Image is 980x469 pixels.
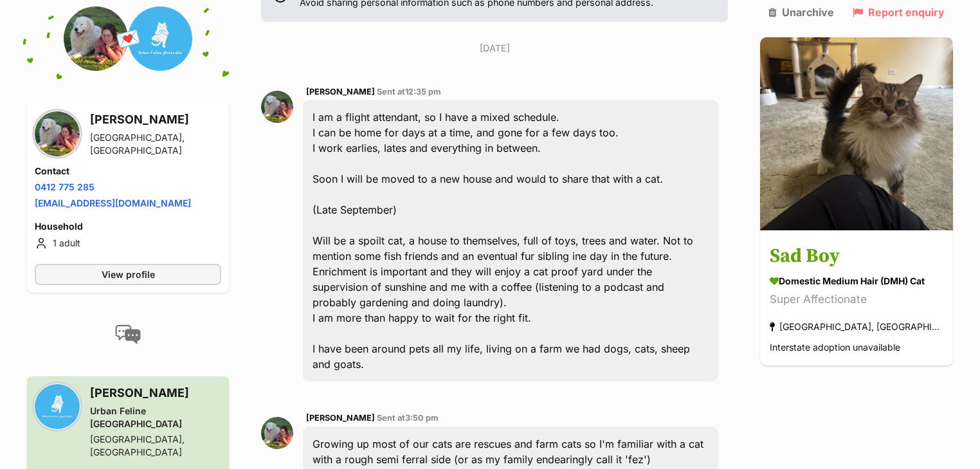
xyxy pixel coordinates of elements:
span: 12:35 pm [405,87,441,97]
a: Unarchive [768,6,834,18]
a: Report enquiry [853,6,945,18]
div: [GEOGRAPHIC_DATA], [GEOGRAPHIC_DATA] [90,433,221,459]
span: 💌 [114,25,143,53]
img: Aleksia Jankovic profile pic [35,111,80,156]
div: Domestic Medium Hair (DMH) Cat [770,275,943,288]
span: Sent at [377,87,441,97]
img: Urban Feline Australia profile pic [128,6,192,71]
img: Aleksia Jankovic profile pic [64,6,128,71]
div: I am a flight attendant, so I have a mixed schedule. I can be home for days at a time, and gone f... [303,100,718,382]
a: View profile [35,264,221,285]
h4: Contact [35,165,221,178]
h4: Household [35,220,221,233]
img: Aleksia Jankovic profile pic [261,417,293,449]
span: [PERSON_NAME] [306,413,375,423]
div: Urban Feline [GEOGRAPHIC_DATA] [90,405,221,430]
span: Sent at [377,413,439,423]
a: 0412 775 285 [35,181,95,192]
div: [GEOGRAPHIC_DATA], [GEOGRAPHIC_DATA] [90,131,221,157]
img: Urban Feline Australia profile pic [35,384,80,429]
img: Aleksia Jankovic profile pic [261,91,293,123]
img: Sad Boy [760,37,953,230]
span: Interstate adoption unavailable [770,342,900,353]
div: Super Affectionate [770,291,943,309]
li: 1 adult [35,235,221,251]
span: [PERSON_NAME] [306,87,375,97]
img: conversation-icon-4a6f8262b818ee0b60e3300018af0b2d0b884aa5de6e9bcb8d3d4eeb1a70a7c4.svg [115,325,141,344]
a: [EMAIL_ADDRESS][DOMAIN_NAME] [35,198,191,208]
p: [DATE] [261,41,728,55]
h3: [PERSON_NAME] [90,111,221,129]
h3: [PERSON_NAME] [90,384,221,402]
span: View profile [102,268,155,281]
div: [GEOGRAPHIC_DATA], [GEOGRAPHIC_DATA] [770,318,943,336]
h3: Sad Boy [770,243,943,271]
a: Sad Boy Domestic Medium Hair (DMH) Cat Super Affectionate [GEOGRAPHIC_DATA], [GEOGRAPHIC_DATA] In... [760,233,953,366]
span: 3:50 pm [405,413,439,423]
